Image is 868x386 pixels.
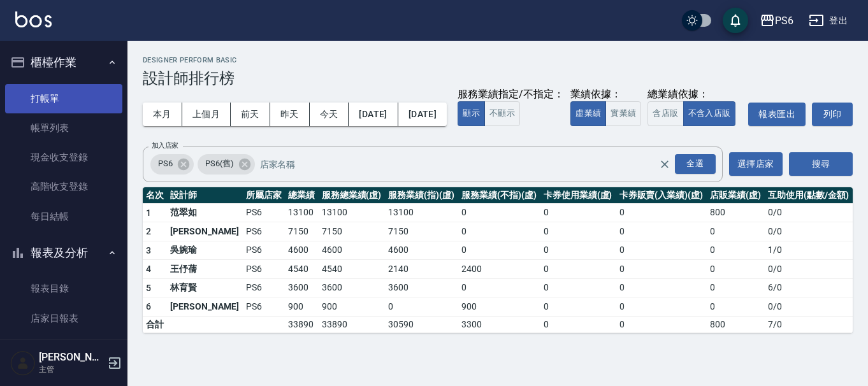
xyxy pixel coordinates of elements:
td: 王伃蒨 [167,260,243,279]
td: 800 [707,203,765,222]
div: PS6 [150,154,194,175]
td: PS6 [243,260,285,279]
span: 5 [146,283,151,293]
span: 1 [146,208,151,218]
h2: Designer Perform Basic [143,56,853,64]
button: 選擇店家 [729,152,783,176]
div: 服務業績指定/不指定： [458,88,564,101]
td: 0 [458,278,540,297]
a: 每日結帳 [5,202,122,231]
td: 0 / 0 [765,297,853,317]
td: 0 [707,278,765,297]
td: 0 [540,278,616,297]
td: 0 / 0 [765,222,853,241]
td: 2400 [458,260,540,279]
span: 2 [146,226,151,236]
td: 合計 [143,316,167,332]
td: 0 [616,222,707,241]
td: 4600 [319,241,386,260]
span: 4 [146,264,151,274]
td: 7 / 0 [765,316,853,332]
div: 全選 [675,154,716,174]
button: 報表匯出 [748,103,806,126]
td: 900 [285,297,318,317]
td: 0 [616,316,707,332]
td: 0 [540,222,616,241]
th: 卡券使用業績(虛) [540,187,616,204]
td: 0 [616,297,707,317]
button: Clear [656,155,674,173]
th: 互助使用(點數/金額) [765,187,853,204]
td: 0 [707,297,765,317]
h5: [PERSON_NAME] [39,351,104,364]
input: 店家名稱 [257,153,681,175]
p: 主管 [39,364,104,375]
button: 顯示 [458,101,485,126]
td: 4540 [285,260,318,279]
span: 6 [146,301,151,311]
td: PS6 [243,241,285,260]
td: 33890 [285,316,318,332]
td: [PERSON_NAME] [167,297,243,317]
button: 不含入店販 [683,101,736,126]
a: 打帳單 [5,84,122,113]
div: PS6(舊) [198,154,255,175]
td: 0 [540,297,616,317]
td: 0 [540,260,616,279]
th: 名次 [143,187,167,204]
button: Open [672,152,718,176]
td: PS6 [243,278,285,297]
td: 3600 [285,278,318,297]
a: 現金收支登錄 [5,143,122,172]
td: 0 [458,203,540,222]
td: 0 [458,241,540,260]
th: 店販業績(虛) [707,187,765,204]
div: 總業績依據： [647,88,742,101]
td: 林育賢 [167,278,243,297]
span: PS6 [150,157,180,170]
td: 6 / 0 [765,278,853,297]
button: save [723,8,748,33]
td: 0 [616,241,707,260]
th: 所屬店家 [243,187,285,204]
td: 13100 [285,203,318,222]
td: 0 [458,222,540,241]
th: 服務業績(不指)(虛) [458,187,540,204]
td: 0 [540,316,616,332]
button: 實業績 [605,101,641,126]
button: 報表及分析 [5,236,122,269]
td: 0 [540,241,616,260]
td: 3300 [458,316,540,332]
a: 店家日報表 [5,304,122,333]
td: 33890 [319,316,386,332]
td: 0 / 0 [765,203,853,222]
td: 900 [319,297,386,317]
div: 業績依據： [570,88,641,101]
td: PS6 [243,222,285,241]
a: 高階收支登錄 [5,172,122,201]
td: PS6 [243,203,285,222]
button: 列印 [812,103,853,126]
td: 30590 [385,316,458,332]
a: 互助日報表 [5,333,122,362]
button: 不顯示 [484,101,520,126]
td: 0 [616,278,707,297]
td: 0 [616,203,707,222]
td: 0 / 0 [765,260,853,279]
td: [PERSON_NAME] [167,222,243,241]
button: 前天 [231,103,270,126]
td: 900 [458,297,540,317]
button: 虛業績 [570,101,606,126]
td: 7150 [319,222,386,241]
button: 搜尋 [789,152,853,176]
td: 800 [707,316,765,332]
td: PS6 [243,297,285,317]
td: 0 [385,297,458,317]
span: PS6(舊) [198,157,242,170]
span: 3 [146,245,151,255]
button: 今天 [310,103,349,126]
button: 櫃檯作業 [5,46,122,79]
td: 范翠如 [167,203,243,222]
th: 服務總業績(虛) [319,187,386,204]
